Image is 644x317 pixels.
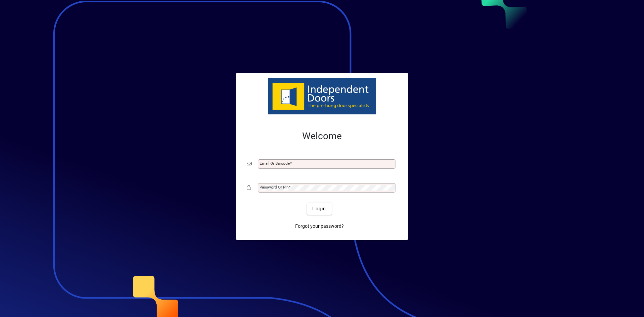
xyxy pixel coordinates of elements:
a: Forgot your password? [292,220,346,232]
mat-label: Password or Pin [260,185,288,190]
mat-label: Email or Barcode [260,161,290,166]
button: Login [307,203,331,215]
span: Forgot your password? [295,223,344,230]
span: Login [312,205,326,212]
h2: Welcome [247,130,397,142]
